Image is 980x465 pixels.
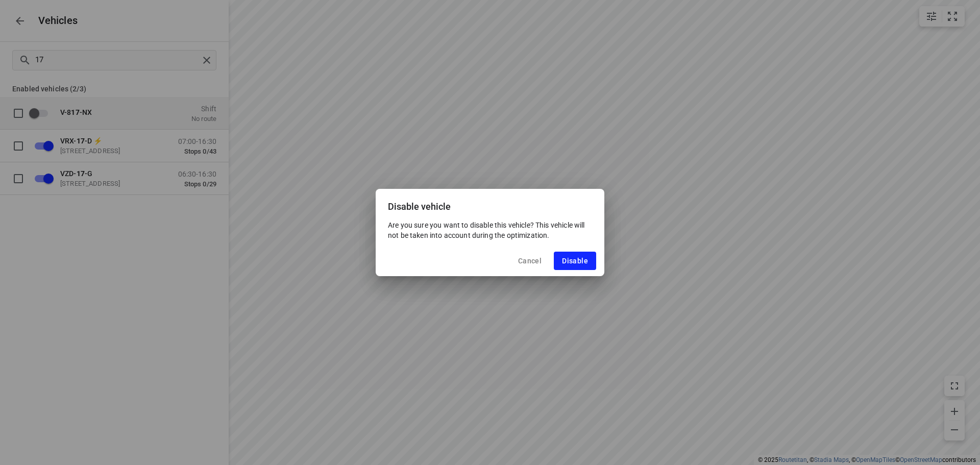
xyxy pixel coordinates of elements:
[518,257,542,265] span: Cancel
[554,252,596,270] button: Disable
[510,252,550,270] button: Cancel
[388,220,592,240] p: Are you sure you want to disable this vehicle? This vehicle will not be taken into account during...
[562,257,588,265] span: Disable
[376,189,604,220] div: Disable vehicle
